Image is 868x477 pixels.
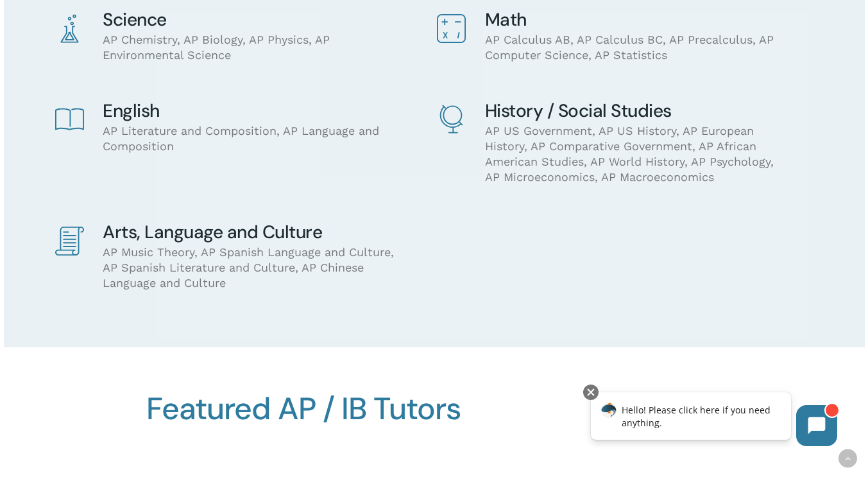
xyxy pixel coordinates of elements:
[485,10,778,30] h4: Math
[103,223,395,291] div: AP Music Theory, AP Spanish Language and Culture, AP Spanish Literature and Culture, AP Chinese L...
[103,10,395,63] div: AP Chemistry, AP Biology, AP Physics, AP Environmental Science
[146,388,461,429] span: Featured AP / IB Tutors
[577,382,850,459] iframe: Chatbot
[103,223,395,242] h4: Arts, Language and Culture
[103,101,395,154] div: AP Literature and Composition, AP Language and Composition
[103,10,395,30] h4: Science
[485,10,778,63] div: AP Calculus AB, AP Calculus BC, AP Precalculus, AP Computer Science, AP Statistics
[485,101,778,185] div: AP US Government, AP US History, AP European History, AP Comparative Government, AP African Ameri...
[485,101,778,121] h4: History / Social Studies
[103,101,395,121] h4: English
